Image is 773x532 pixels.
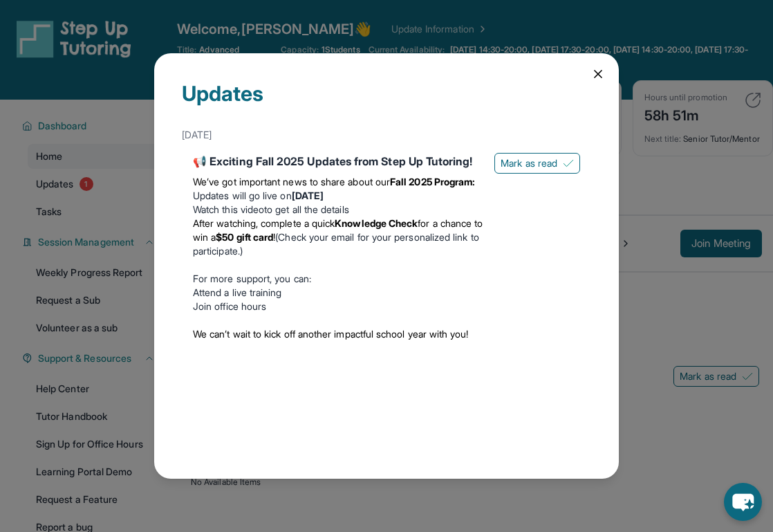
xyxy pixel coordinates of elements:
span: After watching, complete a quick [193,217,335,229]
div: [DATE] [182,122,591,147]
span: We’ve got important news to share about our [193,176,390,187]
li: (Check your email for your personalized link to participate.) [193,217,483,258]
div: Updates [182,81,591,122]
a: Join office hours [193,300,266,312]
strong: Knowledge Check [335,217,418,229]
span: ! [273,231,275,243]
strong: [DATE] [292,190,324,201]
div: 📢 Exciting Fall 2025 Updates from Step Up Tutoring! [193,153,483,169]
strong: Fall 2025 Program: [390,176,475,187]
span: Mark as read [501,156,557,170]
img: Mark as read [563,158,574,169]
li: Updates will go live on [193,189,483,203]
button: Mark as read [494,153,580,174]
strong: $50 gift card [216,231,273,243]
a: Attend a live training [193,286,282,298]
button: chat-button [724,483,762,521]
a: Watch this video [193,203,264,215]
li: to get all the details [193,203,483,217]
span: We can’t wait to kick off another impactful school year with you! [193,328,469,340]
p: For more support, you can: [193,272,483,286]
